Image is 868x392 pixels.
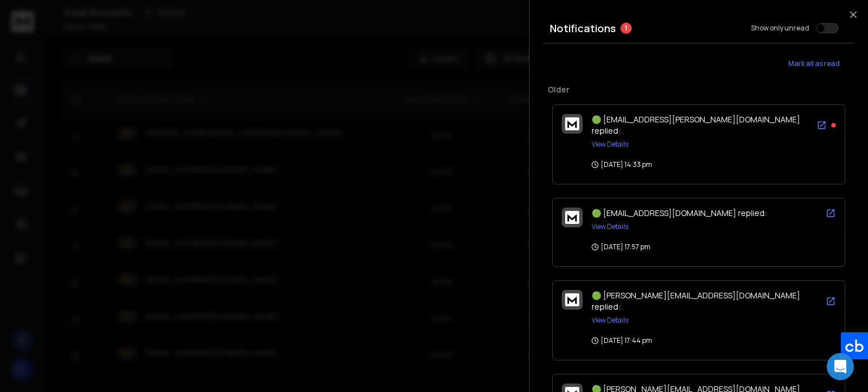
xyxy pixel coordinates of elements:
div: Open Intercom Messenger [827,353,854,380]
img: logo [565,293,579,306]
span: Mark all as read [788,59,840,68]
label: Show only unread [751,24,809,33]
p: Older [548,84,850,95]
img: logo [565,117,579,130]
span: 1 [620,23,632,34]
span: 🟢 [PERSON_NAME][EMAIL_ADDRESS][DOMAIN_NAME] replied: [592,290,800,312]
p: [DATE] 17:57 pm [592,243,650,252]
button: View Details [592,222,628,231]
span: 🟢 [EMAIL_ADDRESS][DOMAIN_NAME] replied: [592,208,767,218]
h3: Notifications [550,20,616,36]
p: [DATE] 17:44 pm [592,336,652,345]
p: [DATE] 14:33 pm [592,160,652,169]
button: Mark all as read [773,52,854,75]
button: View Details [592,140,628,149]
span: 🟢 [EMAIL_ADDRESS][PERSON_NAME][DOMAIN_NAME] replied: [592,114,800,136]
img: logo [565,211,579,224]
button: View Details [592,316,628,325]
